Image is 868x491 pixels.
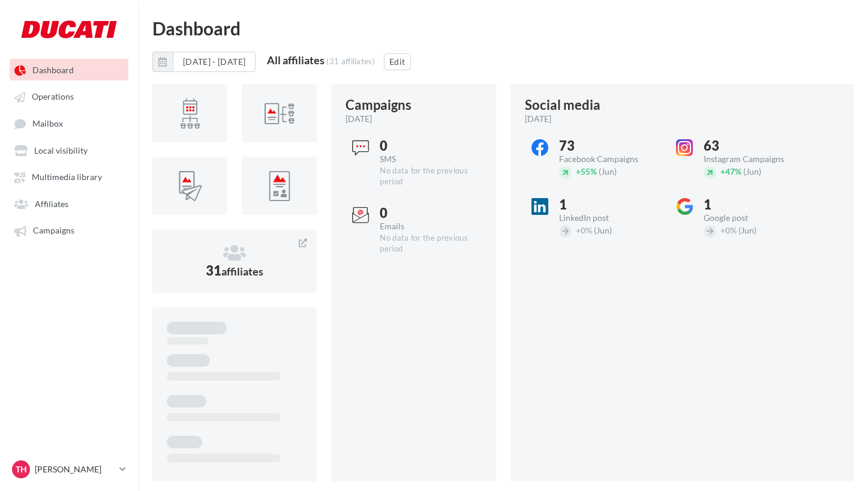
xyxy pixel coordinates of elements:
div: 1 [559,198,659,211]
div: 0 [380,206,480,220]
span: Operations [32,92,74,102]
div: Dashboard [152,19,854,37]
button: [DATE] - [DATE] [152,52,256,72]
div: All affiliates [267,55,325,65]
div: 1 [704,198,804,211]
span: 47% [720,166,741,176]
div: 0 [380,139,471,152]
span: [DATE] [346,113,372,125]
div: LinkedIn post [559,214,659,222]
a: Multimedia library [7,166,131,187]
a: Affiliates [7,193,131,214]
div: Google post [704,214,804,222]
span: + [720,166,725,176]
span: 55% [576,166,597,176]
button: [DATE] - [DATE] [173,52,256,72]
span: Local visibility [34,145,88,155]
div: SMS [380,155,471,163]
div: No data for the previous period [380,233,480,255]
span: TH [16,463,27,475]
span: Dashboard [32,65,74,75]
span: + [720,225,725,235]
span: + [576,225,581,235]
a: Local visibility [7,139,131,161]
div: 63 [704,139,804,152]
p: [PERSON_NAME] [35,463,115,475]
div: 73 [559,139,659,152]
a: Operations [7,85,131,107]
span: (Jun) [743,166,761,176]
div: Emails [380,222,480,230]
button: Edit [384,53,410,70]
span: (Jun) [738,225,756,235]
div: Campaigns [346,98,412,112]
span: 0% [576,225,592,235]
a: Mailbox [7,112,131,134]
span: Multimedia library [32,172,102,182]
a: Campaigns [7,219,131,241]
span: (Jun) [599,166,617,176]
span: Campaigns [33,226,74,236]
div: Social media [525,98,600,112]
div: Instagram Campaigns [704,155,804,163]
span: 0% [720,225,737,235]
span: + [576,166,581,176]
span: 31 [206,262,263,279]
div: No data for the previous period [380,166,471,187]
div: (31 affiliates) [326,56,375,66]
span: Affiliates [35,199,68,209]
span: Mailbox [32,118,63,128]
div: Facebook Campaigns [559,155,659,163]
span: affiliates [221,265,263,278]
span: [DATE] [525,113,551,125]
span: (Jun) [594,225,612,235]
a: Dashboard [7,59,131,80]
a: TH [PERSON_NAME] [10,458,128,481]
